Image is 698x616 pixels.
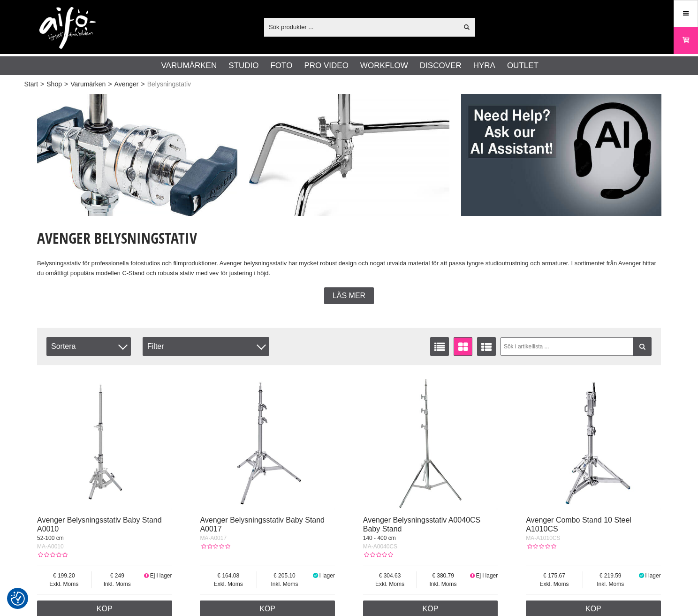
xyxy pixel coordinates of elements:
a: Avenger Combo Stand 10 Steel A1010CS [526,516,631,533]
a: Pro Video [304,60,348,72]
img: Revisit consent button [11,592,25,606]
a: Utökad listvisning [477,337,496,356]
input: Sök i artikellista ... [501,337,652,356]
span: MA-A0010 [37,543,64,550]
span: Inkl. Moms [417,580,469,588]
span: Exkl. Moms [526,580,583,588]
i: Ej i lager [469,572,476,579]
input: Sök produkter ... [264,20,458,34]
a: Start [24,79,38,89]
i: I lager [312,572,319,579]
span: > [64,79,68,89]
span: MA-A0040CS [363,543,397,550]
span: 175.67 [526,571,583,580]
a: Discover [420,60,462,72]
span: I lager [645,572,660,579]
div: Kundbetyg: 0 [37,551,67,559]
a: Foto [270,60,292,72]
span: Exkl. Moms [200,580,257,588]
div: Kundbetyg: 0 [526,542,556,551]
i: Ej i lager [143,572,150,579]
a: Shop [46,79,62,89]
p: Belysningsstativ för professionella fotostudios och filmproduktioner. Avenger belysningsstativ ha... [37,259,661,278]
span: MA-A1010CS [526,535,560,541]
img: Avenger Belysningsstativ Baby Stand A0017 [200,375,335,510]
a: Studio [228,60,258,72]
span: Ej i lager [150,572,172,579]
a: Hyra [473,60,495,72]
img: logo.png [39,7,96,49]
span: Exkl. Moms [37,580,91,588]
a: Filtrera [633,337,652,356]
span: Inkl. Moms [257,580,312,588]
span: Exkl. Moms [363,580,417,588]
a: Avenger Belysningsstativ Baby Stand A0017 [200,516,325,533]
span: 249 [91,571,144,580]
span: 52-100 cm [37,535,64,541]
img: Annons:001 ban-avenger-stands-006.jpg [37,94,237,216]
div: Kundbetyg: 0 [200,542,230,551]
a: Avenger Belysningsstativ A0040CS Baby Stand [363,516,481,533]
span: 164.08 [200,571,257,580]
img: Annons:002 ban-avenger-stands-004.jpg [249,94,449,216]
span: Läs mer [333,292,365,300]
h1: Avenger Belysningstativ [37,228,661,248]
span: > [40,79,44,89]
span: Ej i lager [476,572,498,579]
a: Workflow [360,60,408,72]
i: I lager [638,572,645,579]
span: 219.59 [583,571,638,580]
span: > [141,79,144,89]
span: Inkl. Moms [583,580,638,588]
span: 199.20 [37,571,91,580]
a: Listvisning [430,337,449,356]
span: 140 - 400 cm [363,535,396,541]
a: Fönstervisning [454,337,472,356]
span: MA-A0017 [200,535,227,541]
span: I lager [319,572,335,579]
a: Avenger [114,79,139,89]
button: Samtyckesinställningar [11,590,25,607]
img: Avenger Combo Stand 10 Steel A1010CS [526,375,661,510]
span: Belysningstativ [147,79,191,89]
img: Avenger Belysningsstativ A0040CS Baby Stand [363,375,498,510]
span: Inkl. Moms [91,580,144,588]
a: Avenger Belysningsstativ Baby Stand A0010 [37,516,162,533]
span: 304.63 [363,571,417,580]
div: Filter [143,337,269,356]
span: 380.79 [417,571,469,580]
div: Kundbetyg: 0 [363,551,393,559]
span: 205.10 [257,571,312,580]
a: Outlet [507,60,539,72]
img: Annons:003 ban-man-AIsean-eng.jpg [461,94,661,216]
a: Varumärken [70,79,106,89]
img: Avenger Belysningsstativ Baby Stand A0010 [37,375,172,510]
a: Varumärken [161,60,217,72]
span: > [108,79,112,89]
span: Sortera [46,337,131,356]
